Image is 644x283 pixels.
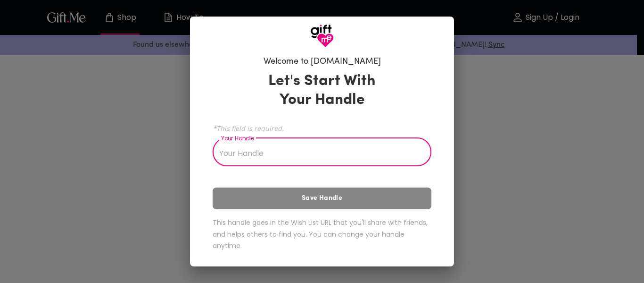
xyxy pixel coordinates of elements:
h3: Let's Start With Your Handle [256,72,388,110]
input: Your Handle [213,140,421,166]
h6: Welcome to [DOMAIN_NAME] [264,56,381,68]
h6: This handle goes in the Wish List URL that you'll share with friends, and helps others to find yo... [213,217,431,252]
img: GiftMe Logo [310,24,334,48]
span: *This field is required. [213,124,431,133]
